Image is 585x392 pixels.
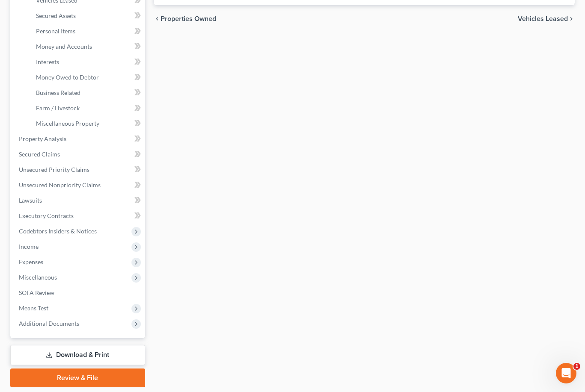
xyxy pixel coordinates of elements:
span: Vehicles Leased [518,15,568,22]
span: Money Owed to Debtor [36,74,99,81]
span: Unsecured Nonpriority Claims [19,181,101,189]
span: Additional Documents [19,320,79,327]
a: Review & File [10,368,145,387]
button: chevron_left Properties Owned [154,15,216,22]
span: 1 [573,363,580,370]
span: Lawsuits [19,197,42,204]
a: Personal Items [29,24,145,39]
span: Business Related [36,89,81,96]
a: SOFA Review [12,285,145,301]
a: Business Related [29,85,145,100]
span: Farm / Livestock [36,104,80,112]
a: Unsecured Nonpriority Claims [12,177,145,193]
span: Secured Assets [36,12,76,19]
span: Miscellaneous Property [36,120,99,127]
a: Money and Accounts [29,39,145,54]
iframe: Intercom live chat [556,363,576,383]
span: Secured Claims [19,150,60,158]
a: Lawsuits [12,193,145,208]
span: Expenses [19,258,43,265]
span: Money and Accounts [36,43,92,50]
a: Unsecured Priority Claims [12,162,145,177]
a: Interests [29,54,145,70]
button: Vehicles Leased chevron_right [518,15,575,22]
span: Personal Items [36,27,75,35]
span: Property Analysis [19,135,66,142]
a: Secured Assets [29,8,145,24]
span: Miscellaneous [19,274,57,281]
a: Farm / Livestock [29,100,145,116]
a: Miscellaneous Property [29,116,145,131]
span: Interests [36,58,59,65]
i: chevron_right [568,15,575,22]
span: SOFA Review [19,289,54,296]
a: Executory Contracts [12,208,145,224]
a: Secured Claims [12,147,145,162]
span: Properties Owned [161,15,216,22]
a: Property Analysis [12,131,145,147]
a: Download & Print [10,345,145,365]
span: Unsecured Priority Claims [19,166,90,173]
i: chevron_left [154,15,161,22]
span: Income [19,243,39,250]
span: Codebtors Insiders & Notices [19,227,97,235]
a: Money Owed to Debtor [29,70,145,85]
span: Means Test [19,304,48,312]
span: Executory Contracts [19,212,74,219]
